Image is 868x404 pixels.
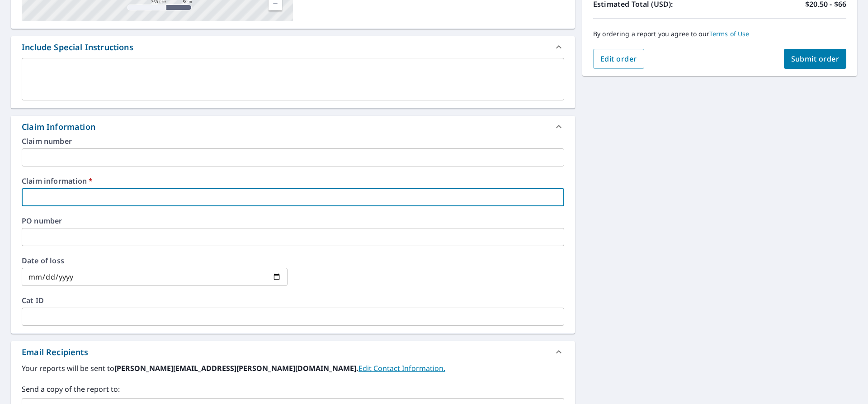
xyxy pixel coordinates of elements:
label: Claim information [22,177,564,185]
button: Edit order [593,49,644,69]
label: Send a copy of the report to: [22,384,564,394]
label: Cat ID [22,297,564,304]
label: Your reports will be sent to [22,363,564,374]
a: EditContactInfo [359,363,445,373]
div: Include Special Instructions [22,41,133,53]
label: PO number [22,217,564,224]
p: By ordering a report you agree to our [593,30,846,38]
div: Include Special Instructions [11,36,575,58]
button: Submit order [784,49,847,69]
b: [PERSON_NAME][EMAIL_ADDRESS][PERSON_NAME][DOMAIN_NAME]. [114,363,359,373]
div: Claim Information [11,116,575,138]
div: Email Recipients [11,341,575,363]
span: Submit order [791,54,840,64]
label: Date of loss [22,257,288,264]
span: Edit order [600,54,637,64]
a: Terms of Use [709,29,750,38]
div: Claim Information [22,121,95,133]
div: Email Recipients [22,346,88,358]
label: Claim number [22,138,564,145]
